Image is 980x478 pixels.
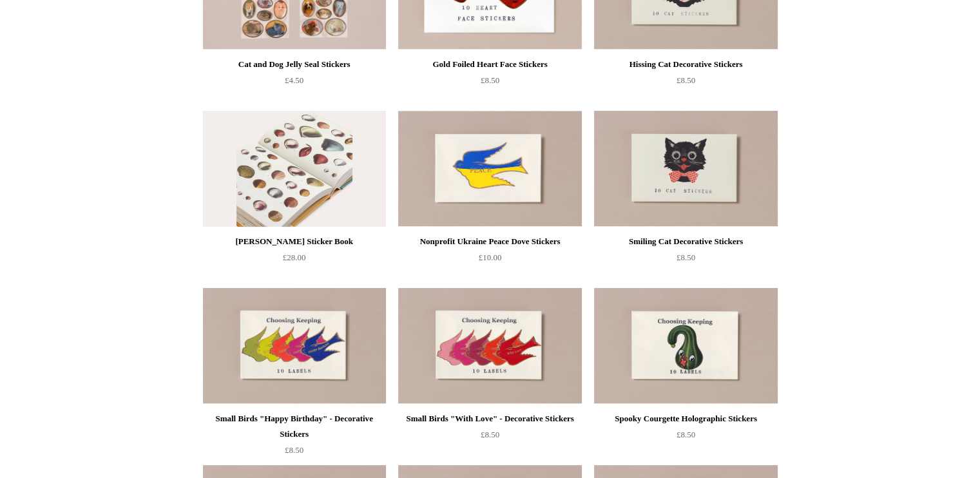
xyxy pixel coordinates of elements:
[597,57,774,72] div: Hissing Cat Decorative Stickers
[594,234,777,287] a: Smiling Cat Decorative Stickers £8.50
[398,111,581,227] a: Nonprofit Ukraine Peace Dove Stickers Nonprofit Ukraine Peace Dove Stickers
[398,57,581,110] a: Gold Foiled Heart Face Stickers £8.50
[677,75,695,85] span: £8.50
[398,234,581,287] a: Nonprofit Ukraine Peace Dove Stickers £10.00
[594,57,777,110] a: Hissing Cat Decorative Stickers £8.50
[398,288,581,404] img: Small Birds "With Love" - Decorative Stickers
[283,253,306,262] span: £28.00
[594,111,777,227] img: Smiling Cat Decorative Stickers
[285,75,303,85] span: £4.50
[285,445,303,455] span: £8.50
[594,411,777,464] a: Spooky Courgette Holographic Stickers £8.50
[677,430,695,439] span: £8.50
[401,234,578,249] div: Nonprofit Ukraine Peace Dove Stickers
[597,411,774,426] div: Spooky Courgette Holographic Stickers
[206,411,383,442] div: Small Birds "Happy Birthday" - Decorative Stickers
[203,234,386,287] a: [PERSON_NAME] Sticker Book £28.00
[594,288,777,404] img: Spooky Courgette Holographic Stickers
[203,111,386,227] img: John Derian Sticker Book
[594,111,777,227] a: Smiling Cat Decorative Stickers Smiling Cat Decorative Stickers
[203,288,386,404] a: Small Birds "Happy Birthday" - Decorative Stickers Small Birds "Happy Birthday" - Decorative Stic...
[401,411,578,426] div: Small Birds "With Love" - Decorative Stickers
[206,234,383,249] div: [PERSON_NAME] Sticker Book
[597,234,774,249] div: Smiling Cat Decorative Stickers
[203,288,386,404] img: Small Birds "Happy Birthday" - Decorative Stickers
[479,253,502,262] span: £10.00
[594,288,777,404] a: Spooky Courgette Holographic Stickers Spooky Courgette Holographic Stickers
[203,111,386,227] a: John Derian Sticker Book John Derian Sticker Book
[481,75,499,85] span: £8.50
[398,411,581,464] a: Small Birds "With Love" - Decorative Stickers £8.50
[203,57,386,110] a: Cat and Dog Jelly Seal Stickers £4.50
[398,111,581,227] img: Nonprofit Ukraine Peace Dove Stickers
[203,411,386,464] a: Small Birds "Happy Birthday" - Decorative Stickers £8.50
[677,253,695,262] span: £8.50
[206,57,383,72] div: Cat and Dog Jelly Seal Stickers
[401,57,578,72] div: Gold Foiled Heart Face Stickers
[481,430,499,439] span: £8.50
[398,288,581,404] a: Small Birds "With Love" - Decorative Stickers Small Birds "With Love" - Decorative Stickers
